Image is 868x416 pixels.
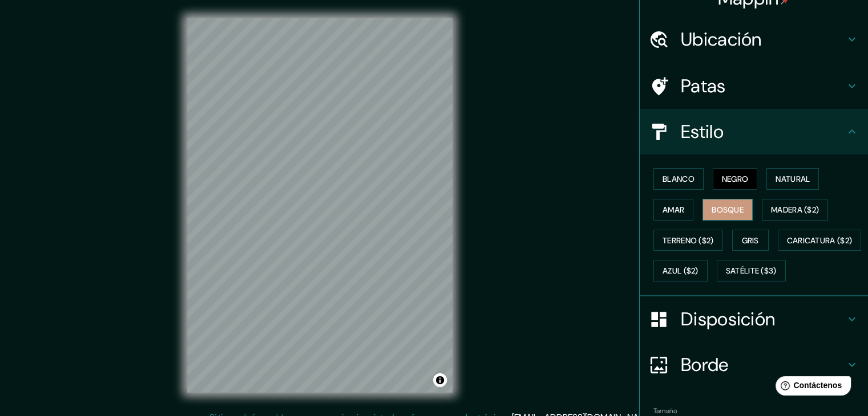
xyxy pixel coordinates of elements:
[726,266,777,276] font: Satélite ($3)
[663,205,684,215] font: Amar
[766,168,819,190] button: Natural
[653,168,704,190] button: Blanco
[663,266,699,276] font: Azul ($2)
[703,199,753,221] button: Bosque
[762,199,828,221] button: Madera ($2)
[681,120,724,144] font: Estilo
[433,373,447,387] button: Activar o desactivar atribución
[681,307,775,331] font: Disposición
[771,205,819,215] font: Madera ($2)
[681,27,762,51] font: Ubicación
[787,235,853,246] font: Caricatura ($2)
[640,17,868,62] div: Ubicación
[742,235,759,246] font: Gris
[653,260,708,282] button: Azul ($2)
[722,174,749,184] font: Negro
[713,168,758,190] button: Negro
[732,230,769,251] button: Gris
[663,174,695,184] font: Blanco
[776,174,810,184] font: Natural
[653,230,723,251] button: Terreno ($2)
[653,406,677,415] font: Tamaño
[717,260,786,282] button: Satélite ($3)
[778,230,862,251] button: Caricatura ($2)
[640,109,868,154] div: Estilo
[712,205,744,215] font: Bosque
[681,74,726,98] font: Patas
[640,63,868,109] div: Patas
[653,199,693,221] button: Amar
[663,235,714,246] font: Terreno ($2)
[681,353,729,377] font: Borde
[187,18,453,393] canvas: Mapa
[766,372,855,403] iframe: Lanzador de widgets de ayuda
[640,296,868,342] div: Disposición
[640,342,868,388] div: Borde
